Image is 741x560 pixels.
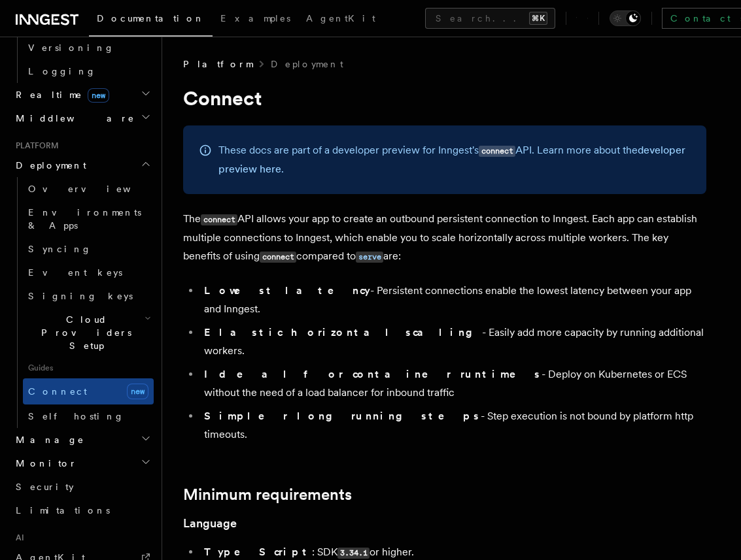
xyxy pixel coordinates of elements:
a: Deployment [271,58,343,71]
span: Self hosting [28,411,124,421]
button: Deployment [10,154,154,177]
img: favicon-june-2025-light.svg [6,6,20,20]
span: Logging [28,66,96,76]
p: These docs are part of a developer preview for Inngest's API. Learn more about the . [218,141,691,178]
span: Middleware [10,112,135,125]
span: Realtime [10,88,109,101]
span: Platform [10,140,59,151]
button: Toggle dark mode [610,10,641,26]
span: Limitations [16,505,110,516]
a: Signing keys [23,284,154,308]
a: Environments & Apps [23,201,154,237]
span: Syncing [28,244,92,254]
button: Manage [10,428,154,452]
button: Cloud Providers Setup [23,308,154,357]
span: Event keys [28,267,122,278]
button: Monitor [10,452,154,475]
span: Deployment [10,159,86,172]
a: Overview [23,177,154,201]
strong: Lowest latency [204,284,370,297]
button: Realtimenew [10,83,154,107]
a: Examples [213,4,298,35]
p: The API allows your app to create an outbound persistent connection to Inngest. Each app can esta... [183,210,706,266]
code: 3.34.1 [337,548,370,559]
kbd: ⌘K [529,12,547,25]
span: Guides [23,357,154,378]
strong: Ideal for container runtimes [204,368,542,380]
span: Connect [28,386,87,397]
a: Security [10,475,154,499]
li: - Deploy on Kubernetes or ECS without the need of a load balancer for inbound traffic [200,365,706,402]
strong: TypeScript [204,546,312,558]
span: Examples [220,13,290,24]
a: Event keys [23,261,154,284]
a: Syncing [23,237,154,261]
span: Environments & Apps [28,207,141,231]
a: Self hosting [23,404,154,428]
code: connect [260,252,296,263]
li: - Step execution is not bound by platform http timeouts. [200,407,706,444]
span: new [88,88,109,103]
span: AI [10,533,24,543]
h1: Connect [183,86,706,110]
a: AgentKit [298,4,383,35]
a: Minimum requirements [183,486,352,504]
strong: Simpler long running steps [204,410,481,422]
a: Connectnew [23,378,154,404]
span: Cloud Providers Setup [23,313,145,352]
span: Manage [10,433,84,446]
a: Limitations [10,499,154,522]
span: Platform [183,58,252,71]
li: - Easily add more capacity by running additional workers. [200,323,706,360]
span: AgentKit [306,13,375,24]
span: Overview [28,184,163,194]
code: serve [356,252,383,263]
span: Signing keys [28,291,133,301]
a: Logging [23,59,154,83]
strong: Elastic horizontal scaling [204,326,482,338]
div: Deployment [10,177,154,428]
span: Documentation [97,13,205,24]
a: Versioning [23,36,154,59]
a: Language [183,514,237,533]
span: Security [16,482,74,492]
span: Versioning [28,42,114,53]
button: Search...⌘K [425,8,555,29]
code: connect [201,214,237,225]
a: Documentation [89,4,213,37]
span: new [127,384,148,399]
code: connect [479,146,515,157]
li: - Persistent connections enable the lowest latency between your app and Inngest. [200,282,706,318]
a: serve [356,250,383,262]
button: Middleware [10,107,154,130]
span: Monitor [10,457,77,470]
